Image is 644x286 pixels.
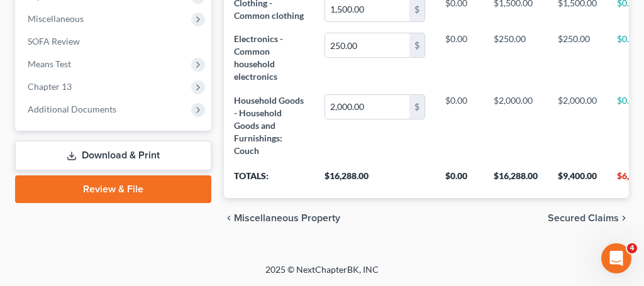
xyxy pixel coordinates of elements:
[224,213,340,223] button: chevron_left Miscellaneous Property
[28,58,71,69] span: Means Test
[409,95,425,119] div: $
[409,33,425,57] div: $
[484,89,548,162] td: $2,000.00
[484,163,548,198] th: $16,288.00
[627,243,637,253] span: 4
[548,89,607,162] td: $2,000.00
[435,28,484,89] td: $0.00
[314,163,435,198] th: $16,288.00
[28,81,72,92] span: Chapter 13
[15,175,211,203] a: Review & File
[224,163,314,198] th: Totals:
[484,28,548,89] td: $250.00
[224,213,234,223] i: chevron_left
[28,36,80,47] span: SOFA Review
[548,213,629,223] button: Secured Claims chevron_right
[325,95,409,119] input: 0.00
[325,33,409,57] input: 0.00
[28,104,116,114] span: Additional Documents
[20,263,624,286] div: 2025 © NextChapterBK, INC
[435,163,484,198] th: $0.00
[234,213,340,223] span: Miscellaneous Property
[619,213,629,223] i: chevron_right
[15,141,211,170] a: Download & Print
[548,28,607,89] td: $250.00
[28,13,84,24] span: Miscellaneous
[548,163,607,198] th: $9,400.00
[435,89,484,162] td: $0.00
[18,30,211,53] a: SOFA Review
[234,95,304,156] span: Household Goods - Household Goods and Furnishings: Couch
[234,33,283,82] span: Electronics - Common household electronics
[548,213,619,223] span: Secured Claims
[601,243,631,273] iframe: Intercom live chat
